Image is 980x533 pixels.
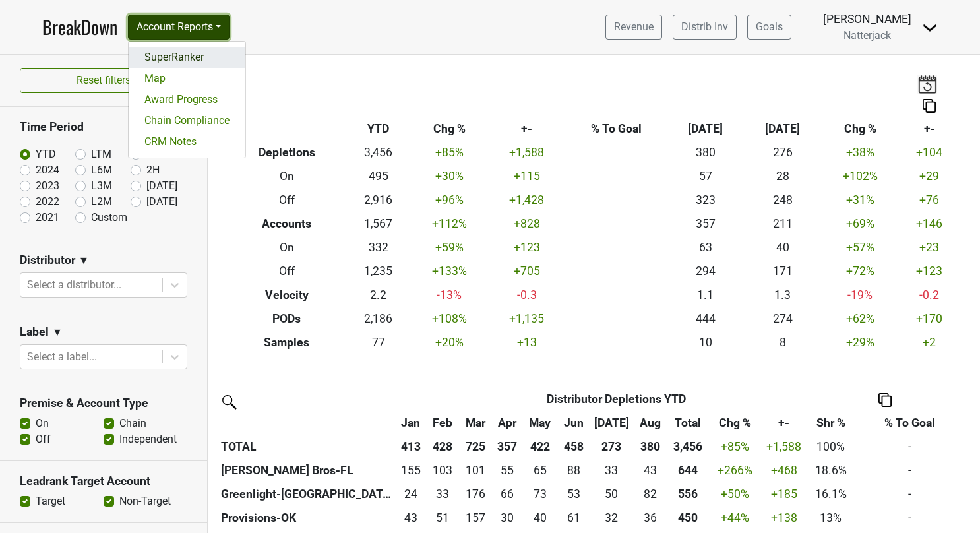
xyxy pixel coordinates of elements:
th: +-: activate to sort column ascending [762,411,806,435]
td: -13 % [411,283,488,307]
td: 49.51 [589,482,633,506]
th: Apr: activate to sort column ascending [492,411,522,435]
label: [DATE] [146,178,177,194]
td: 2,916 [346,189,410,212]
th: 428 [427,435,459,458]
th: Mar: activate to sort column ascending [459,411,493,435]
div: 43 [398,509,423,526]
div: [PERSON_NAME] [823,11,911,28]
td: - [855,458,964,482]
img: Dropdown Menu [922,20,938,36]
h3: Time Period [20,120,187,134]
td: +146 [899,212,960,236]
a: Goals [747,15,791,40]
th: [PERSON_NAME] Bros-FL [218,458,394,482]
td: 66.48 [492,482,522,506]
td: 52.51 [558,482,590,506]
th: TOTAL [218,435,394,458]
th: Provisions-OK [218,506,394,530]
td: 175.85 [459,482,493,506]
th: Distributor Depletions YTD [427,387,806,411]
th: Depletions [228,141,346,165]
td: 28 [744,165,821,189]
td: +123 [899,259,960,283]
td: - [855,506,964,530]
div: 40 [526,509,555,526]
a: Revenue [605,15,662,40]
a: Distrib Inv [673,15,737,40]
label: Custom [91,210,127,226]
td: - [855,482,964,506]
td: 33.2 [589,458,633,482]
th: 458 [558,435,590,458]
td: +50 % [708,482,762,506]
div: 24 [398,486,423,503]
th: [DATE] [744,117,821,141]
label: 2024 [36,162,59,178]
div: 32 [592,509,630,526]
td: 357 [667,212,744,236]
td: 60.81 [558,506,590,530]
td: 18.6% [806,458,855,482]
td: 55.25 [492,458,522,482]
td: -19 % [821,283,898,307]
th: Chg % [821,117,898,141]
th: 273 [589,435,633,458]
td: 13% [806,506,855,530]
div: 101 [462,462,489,479]
td: +96 % [411,189,488,212]
button: Reset filters [20,68,187,93]
a: Map [129,68,245,89]
th: 3,456 [667,435,708,458]
h3: Leadrank Target Account [20,474,187,488]
td: +85 % [411,141,488,165]
a: CRM Notes [129,131,245,152]
th: Velocity [228,283,346,307]
td: 42.58 [634,458,667,482]
th: Aug: activate to sort column ascending [634,411,667,435]
td: +30 % [411,165,488,189]
div: Account Reports [128,41,246,158]
div: 50 [592,486,630,503]
th: 380 [634,435,667,458]
th: Chg % [411,117,488,141]
span: ▼ [78,253,89,268]
div: 36 [636,509,663,526]
th: Jul: activate to sort column ascending [589,411,633,435]
td: +69 % [821,212,898,236]
th: +- [899,117,960,141]
label: 2023 [36,178,59,194]
div: +138 [765,509,803,526]
th: 413 [394,435,427,458]
a: Award Progress [129,89,245,110]
label: Off [36,431,51,447]
td: +38 % [821,141,898,165]
h3: Premise & Account Type [20,396,187,410]
div: 33 [430,486,456,503]
td: 36.48 [634,506,667,530]
td: 276 [744,141,821,165]
th: 643.970 [667,458,708,482]
td: 1,567 [346,212,410,236]
td: 3,456 [346,141,410,165]
label: L2M [91,194,112,210]
img: filter [218,391,239,412]
td: +13 [488,330,565,354]
th: % To Goal [565,117,667,141]
th: Jun: activate to sort column ascending [558,411,590,435]
a: Chain Compliance [129,110,245,131]
label: [DATE] [146,194,177,210]
td: +108 % [411,307,488,330]
th: On [228,165,346,189]
th: [DATE] [667,117,744,141]
td: 380 [667,141,744,165]
td: 274 [744,307,821,330]
td: +133 % [411,259,488,283]
div: 176 [462,486,489,503]
label: LTM [91,146,111,162]
div: 450 [670,509,705,526]
td: 39.62 [522,506,558,530]
h3: Label [20,325,49,339]
label: Target [36,493,65,509]
div: +185 [765,486,803,503]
